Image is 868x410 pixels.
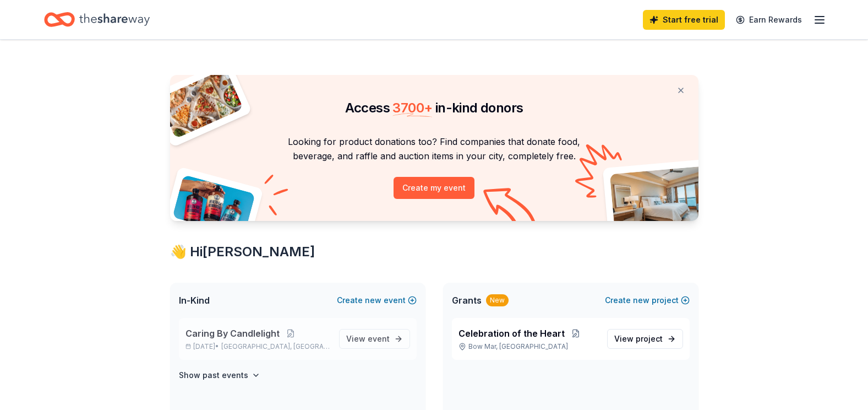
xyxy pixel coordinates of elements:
span: new [633,294,649,307]
div: New [486,294,509,306]
button: Show past events [179,369,260,382]
a: Start free trial [643,10,725,30]
span: View [346,332,390,346]
a: View project [607,329,683,349]
h4: Show past events [179,369,248,382]
img: Pizza [157,68,243,139]
span: Grants [452,294,482,307]
p: Looking for product donations too? Find companies that donate food, beverage, and raffle and auct... [183,134,685,164]
span: In-Kind [179,294,210,307]
button: Create my event [394,177,474,199]
span: Celebration of the Heart [458,327,565,340]
span: Caring By Candlelight [185,327,280,340]
span: 3700 + [392,100,432,116]
a: Home [44,7,150,33]
span: Access in-kind donors [345,100,523,116]
span: event [368,334,390,343]
button: Createnewevent [337,294,417,307]
button: Createnewproject [605,294,690,307]
a: Earn Rewards [729,10,809,30]
div: 👋 Hi [PERSON_NAME] [170,243,698,261]
p: [DATE] • [185,342,330,351]
span: View [614,332,663,346]
span: new [365,294,381,307]
span: [GEOGRAPHIC_DATA], [GEOGRAPHIC_DATA] [221,342,330,351]
a: View event [339,329,410,349]
p: Bow Mar, [GEOGRAPHIC_DATA] [458,342,598,351]
span: project [636,334,663,343]
img: Curvy arrow [483,188,538,229]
